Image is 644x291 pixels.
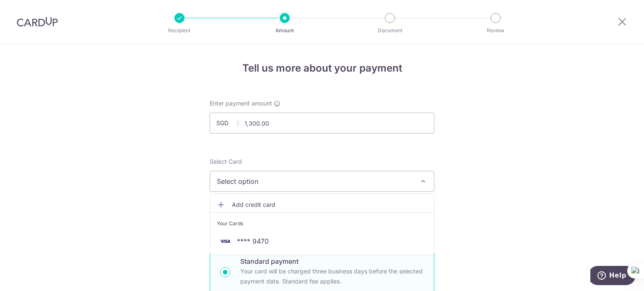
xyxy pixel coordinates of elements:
p: Recipient [148,26,210,35]
span: translation missing: en.payables.payment_networks.credit_card.summary.labels.select_card [210,158,242,165]
iframe: Opens a widget where you can find more information [590,266,636,287]
p: Review [465,26,527,35]
button: Select option [210,171,434,192]
ul: Select option [210,193,434,255]
img: CardUp [17,17,58,27]
span: Select option [217,176,412,186]
p: Amount [254,26,316,35]
span: Your Cards [217,219,243,228]
span: Add credit card [232,201,427,209]
p: Document [359,26,421,35]
p: Standard payment [240,256,424,266]
input: 0.00 [210,113,434,134]
p: Your card will be charged three business days before the selected payment date. Standard fee appl... [240,266,424,286]
span: Enter payment amount [210,99,272,108]
img: VISA [217,236,234,246]
h4: Tell us more about your payment [210,61,434,76]
a: Add credit card [210,197,434,212]
span: SGD [216,119,238,127]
